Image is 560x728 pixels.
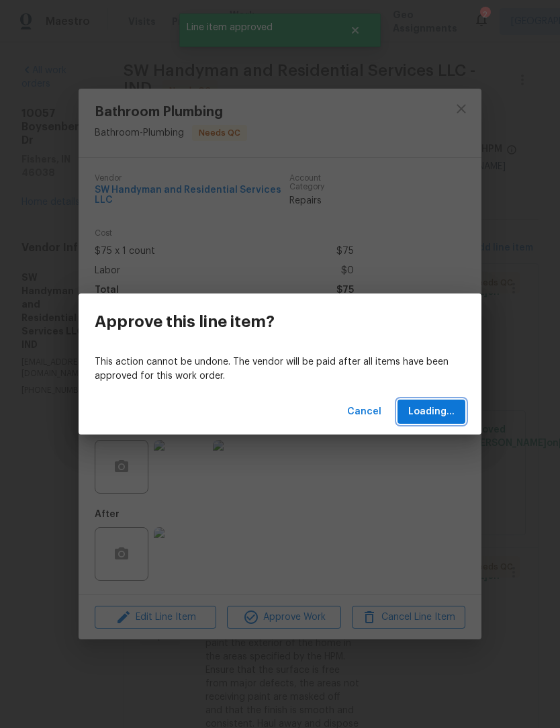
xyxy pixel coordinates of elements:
h3: Approve this line item? [95,312,275,331]
span: Cancel [347,404,381,420]
p: This action cannot be undone. The vendor will be paid after all items have been approved for this... [95,355,465,383]
button: Loading... [398,400,465,424]
span: Loading... [408,404,455,420]
button: Cancel [342,400,387,424]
